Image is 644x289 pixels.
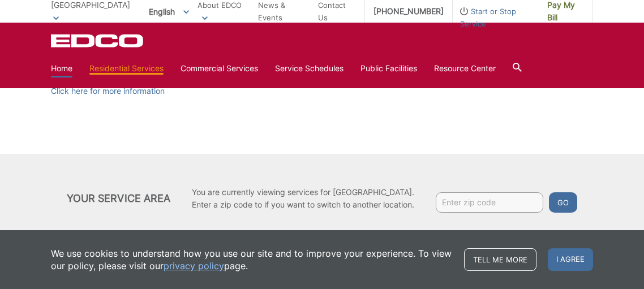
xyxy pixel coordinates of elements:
p: We use cookies to understand how you use our site and to improve your experience. To view our pol... [51,247,453,272]
a: Commercial Services [181,62,258,75]
input: Enter zip code [436,192,543,213]
span: I agree [548,248,593,271]
a: privacy policy [164,260,224,272]
a: Resource Center [434,62,496,75]
h2: Your Service Area [67,192,171,205]
a: Residential Services [89,62,164,75]
a: Service Schedules [275,62,344,75]
a: Public Facilities [360,62,417,75]
a: Tell me more [464,248,536,271]
span: English [140,2,198,21]
a: Home [51,62,72,75]
button: Go [549,192,577,213]
p: You are currently viewing services for [GEOGRAPHIC_DATA]. Enter a zip code to if you want to swit... [192,186,414,211]
a: EDCD logo. Return to the homepage. [51,34,145,48]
